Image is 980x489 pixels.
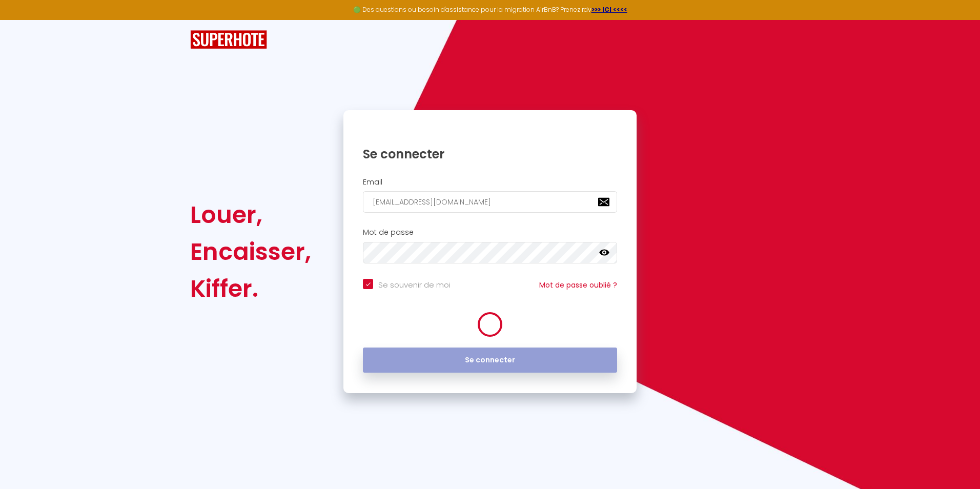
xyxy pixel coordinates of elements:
[363,228,617,237] h2: Mot de passe
[363,146,617,162] h1: Se connecter
[591,5,627,14] a: >>> ICI <<<<
[190,196,311,233] div: Louer,
[539,280,617,290] a: Mot de passe oublié ?
[363,178,617,187] h2: Email
[190,270,311,307] div: Kiffer.
[363,348,617,373] button: Se connecter
[363,191,617,213] input: Ton Email
[190,233,311,270] div: Encaisser,
[190,30,267,49] img: SuperHote logo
